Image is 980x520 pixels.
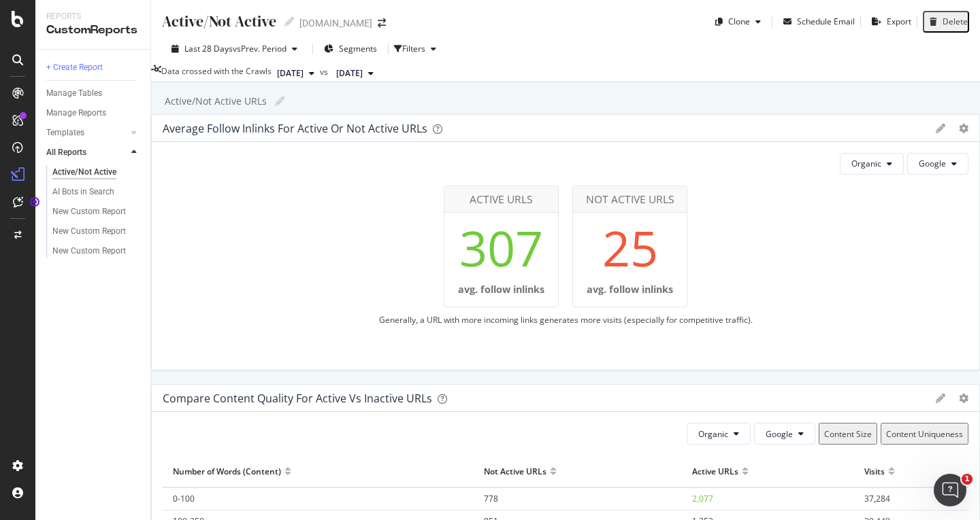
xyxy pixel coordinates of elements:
div: avg. follow inlinks [587,283,673,297]
div: Content Size [824,430,872,439]
button: Segments [318,38,382,60]
div: gear [959,394,968,403]
div: Active/Not Active URLs [165,94,267,108]
span: 37,284 [864,493,890,504]
iframe: Intercom live chat [934,474,966,506]
button: Google [907,153,968,175]
button: Schedule Email [778,11,855,33]
div: Reports [46,11,140,22]
div: Number of Words (Content) [173,460,281,482]
div: Tooltip anchor [29,196,41,208]
a: New Custom Report [52,224,141,239]
a: + Create Report [46,60,141,75]
a: New Custom Report [52,244,141,258]
button: Google [754,423,815,445]
div: Templates [46,126,84,140]
div: Not Active URLs [573,186,687,213]
div: Active URLs [692,460,738,482]
div: Schedule Email [797,16,855,27]
span: 2025 Aug. 31st [336,67,363,80]
div: Active/Not Active [162,11,276,32]
div: Content Uniqueness [886,430,963,439]
div: Manage Tables [46,86,102,101]
div: Manage Reports [46,106,106,120]
a: Manage Reports [46,106,141,120]
a: All Reports [46,145,127,160]
button: Export [866,11,911,33]
div: Active URLs [444,186,558,213]
button: Clone [710,11,766,33]
button: Content Uniqueness [881,423,968,445]
button: [DATE] [272,65,320,82]
div: 25 [587,213,673,283]
div: AI Bots in Search [52,185,114,199]
a: AI Bots in Search [52,185,141,199]
span: Organic [851,158,881,169]
div: avg. follow inlinks [458,283,544,297]
span: Google [766,428,793,440]
div: Generally, a URL with more incoming links generates more visits (especially for competitive traff... [163,314,968,336]
div: 307 [458,213,544,283]
span: 778 [484,493,498,504]
button: Filters [394,38,442,60]
button: Content Size [819,423,877,445]
button: Organic [687,423,751,445]
div: Visits [864,460,885,482]
span: 0-100 [173,493,195,504]
div: CustomReports [46,22,140,38]
span: Segments [339,43,377,54]
div: Average Follow Inlinks for Active or Not Active URLs [163,122,427,135]
i: Edit report name [284,17,294,27]
div: Export [887,16,911,27]
i: Edit report name [275,97,284,106]
button: Organic [840,153,904,175]
div: Compare Content Quality for Active vs Inactive URLs [163,392,432,405]
div: Data crossed with the Crawls [161,65,272,82]
span: Google [919,158,946,169]
span: Organic [698,428,728,440]
button: Last 28 DaysvsPrev. Period [162,42,307,55]
a: Active/Not Active [52,165,141,179]
span: vs [320,66,331,77]
span: 2025 Sep. 28th [277,67,304,80]
a: New Custom Report [52,205,141,219]
div: New Custom Report [52,224,126,239]
button: Delete [923,11,969,33]
div: Filters [402,43,425,54]
div: Clone [728,16,750,27]
div: All Reports [46,145,86,160]
div: Not Active URLs [484,460,546,482]
div: Average Follow Inlinks for Active or Not Active URLsgeargearOrganicGoogleActive URLs307avg. follo... [151,114,980,370]
span: 1 [962,474,973,485]
div: Active/Not Active [52,165,116,179]
div: New Custom Report [52,205,126,219]
span: 2,077 [692,493,713,504]
div: Delete [943,17,968,27]
div: New Custom Report [52,244,126,258]
div: gear [959,124,968,133]
div: [DOMAIN_NAME] [299,16,372,30]
a: Manage Tables [46,86,141,101]
div: arrow-right-arrow-left [378,18,386,28]
span: Last 28 Days [184,43,233,54]
span: vs Prev. Period [233,43,287,54]
div: + Create Report [46,60,103,75]
a: Templates [46,126,127,140]
button: [DATE] [331,65,379,82]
